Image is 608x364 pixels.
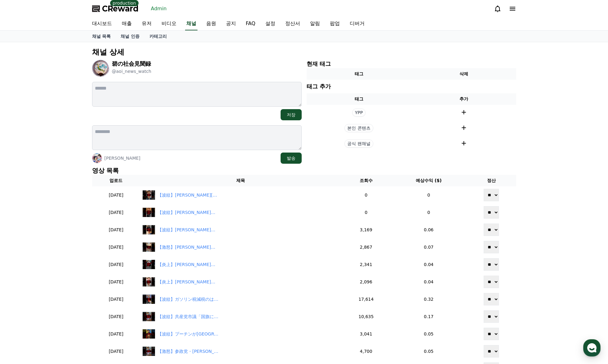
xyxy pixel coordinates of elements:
[260,17,280,30] a: 설정
[391,204,467,221] td: 0
[143,190,339,200] a: 【波紋】橋下徹が石破首相の“怒り”暴露！「旧安倍派が自民をダメにした」にネット騒然 #shorts 【波紋】[PERSON_NAME][PERSON_NAME]“怒り”暴露！「旧[PERSON_...
[391,175,467,186] th: 예상수익 ($)
[341,238,391,256] td: 2,867
[143,295,155,304] img: 【波紋】ガソリン税減税のはずが…自民党「財源確保」が火種に！「国民軽視か？」と非難集中 #shorts
[143,277,339,286] a: 【炎上】ホリエモン、参政党支持者を“ヒナの刷り込み”扱い！「的外れ」とネット激怒 #shorts 【炎上】[PERSON_NAME]、参政党支持者を“ヒナの刷り込み”扱い！「的外れ」とネット激怒...
[307,68,411,80] th: 태그
[352,109,366,117] span: YPP
[92,4,139,14] a: CReward
[158,209,220,216] div: 【波紋】橋下徹が靖国参拝議員を“マッチョ保守”と痛烈批判！「反省を続けろ」にネット騒然… #shorts
[92,221,140,238] td: [DATE]
[391,325,467,343] td: 0.05
[143,312,339,321] a: 【波紋】共産党市議「国旗にバツは憲法でOK」に批判殺到！神谷宗幣の訴えは届くのか？ #shorts 【波紋】共産党市議「国旗にバツは憲法でOK」に批判殺到！[PERSON_NAME]の訴えは届く...
[144,31,172,42] a: 카테고리
[281,109,302,120] button: 저장
[345,17,370,30] a: 디버거
[143,347,339,356] a: 【激怒】参政党・神谷代表が街頭妨害にブチギレ！「民主主義の危機」に法規制訴え #shorts 【激怒】参政党・[PERSON_NAME]が街頭妨害にブチギレ！「民主主義の危機」に法規制訴え #s...
[341,291,391,308] td: 17,614
[157,17,181,30] a: 비디오
[341,175,391,186] th: 조회수
[391,308,467,325] td: 0.17
[143,242,339,252] a: 【激怒】マック「ポケモン」制限も意味なし！「抜け穴だらけ」にネットブチギレ！ #shorts 【激怒】[PERSON_NAME]「ポケモン」制限も意味なし！「抜け穴だらけ」にネットブチギレ！ #...
[391,221,467,238] td: 0.06
[143,225,339,234] a: 【波紋】石破首相が“反省”復活で大炎上！「安倍路線を裏切った？」にネット騒然 #shorts 【波紋】[PERSON_NAME]首相が“反省”復活で大炎上！「[PERSON_NAME]路線を裏切...
[307,82,331,91] p: 태그 추가
[143,329,155,339] img: 【波紋】プーチンがウクライナに領土割譲要求！「国際秩序崩壊」にネット騒然… #shorts
[92,175,140,186] th: 업로드
[158,279,220,285] div: 【炎上】ホリエモン、参政党支持者を“ヒナの刷り込み”扱い！「的外れ」とネット激怒 #shorts
[391,273,467,291] td: 0.04
[158,348,220,355] div: 【激怒】参政党・神谷代表が街頭妨害にブチギレ！「民主主義の危機」に法規制訴え #shorts
[158,227,220,233] div: 【波紋】石破首相が“反省”復活で大炎上！「安倍路線を裏切った？」にネット騒然 #shorts
[143,329,339,339] a: 【波紋】プーチンがウクライナに領土割譲要求！「国際秩序崩壊」にネット騒然… #shorts 【波紋】プーチンが[GEOGRAPHIC_DATA]に領土割譲要求！「国際秩序崩壊」にネット騒然… #...
[467,175,516,186] th: 정산
[158,313,220,320] div: 【波紋】共産党市議「国旗にバツは憲法でOK」に批判殺到！神谷宗幣の訴えは届くのか？ #shorts
[158,192,220,198] div: 【波紋】橋下徹が石破首相の“怒り”暴露！「旧安倍派が自民をダメにした」にネット騒然 #shorts
[92,186,140,204] td: [DATE]
[307,93,411,105] th: 태그
[341,343,391,360] td: 4,700
[92,47,516,57] p: 채널 상세
[158,244,220,251] div: 【激怒】マック「ポケモン」制限も意味なし！「抜け穴だらけ」にネットブチギレ！ #shorts
[158,296,220,303] div: 【波紋】ガソリン税減税のはずが…自民党「財源確保」が火種に！「国民軽視か？」と非難集中 #shorts
[325,17,345,30] a: 팝업
[102,4,139,14] span: CReward
[116,31,144,42] a: 채널 인증
[391,343,467,360] td: 0.05
[341,308,391,325] td: 10,635
[341,186,391,204] td: 0
[143,347,155,356] img: 【激怒】参政党・神谷代表が街頭妨害にブチギレ！「民主主義の危機」に法規制訴え #shorts
[280,17,305,30] a: 정산서
[143,277,155,286] img: 【炎上】ホリエモン、参政党支持者を“ヒナの刷り込み”扱い！「的外れ」とネット激怒 #shorts
[143,190,155,200] img: 【波紋】橋下徹が石破首相の“怒り”暴露！「旧安倍派が自民をダメにした」にネット騒然 #shorts
[305,17,325,30] a: 알림
[411,68,516,80] th: 삭제
[185,17,197,30] a: 채널
[143,260,339,269] a: 【炎上】開星・野々村監督、広陵問題で「武士道」主張にネット騒然… #shorts 【炎上】[PERSON_NAME]・[PERSON_NAME]監督、広陵問題で「武士道」主張にネット騒然… #s...
[241,17,260,30] a: FAQ
[341,204,391,221] td: 0
[92,238,140,256] td: [DATE]
[143,225,155,234] img: 【波紋】石破首相が“反省”復活で大炎上！「安倍路線を裏切った？」にネット騒然 #shorts
[341,273,391,291] td: 2,096
[143,260,155,269] img: 【炎上】開星・野々村監督、広陵問題で「武士道」主張にネット騒然… #shorts
[158,331,220,337] div: 【波紋】プーチンがウクライナに領土割譲要求！「国際秩序崩壊」にネット騒然… #shorts
[92,343,140,360] td: [DATE]
[391,238,467,256] td: 0.07
[92,60,109,77] img: 碧の社会見聞録
[201,17,221,30] a: 음원
[143,242,155,252] img: 【激怒】マック「ポケモン」制限も意味なし！「抜け穴だらけ」にネットブチギレ！ #shorts
[149,4,169,14] a: Admin
[341,221,391,238] td: 3,169
[92,153,102,163] img: 野比のび太
[341,325,391,343] td: 3,041
[143,208,339,217] a: 【波紋】橋下徹が靖国参拝議員を“マッチョ保守”と痛烈批判！「反省を続けろ」にネット騒然… #shorts 【波紋】[PERSON_NAME]靖国参拝議員を“マッチョ保守”と痛烈批判！「反省を続け...
[307,60,516,68] p: 현재 태그
[140,175,341,186] th: 제목
[112,60,151,68] p: 碧の社会見聞録
[344,140,373,148] span: 공식 팬채널
[104,155,140,161] p: [PERSON_NAME]
[143,295,339,304] a: 【波紋】ガソリン税減税のはずが…自民党「財源確保」が火種に！「国民軽視か？」と非難集中 #shorts 【波紋】ガソリン税減税のはずが…自民党「財源確保」が火種に！「国民軽視か？」と非難集中 #...
[411,93,516,105] th: 추가
[391,256,467,273] td: 0.04
[87,31,116,42] a: 채널 목록
[92,325,140,343] td: [DATE]
[92,308,140,325] td: [DATE]
[391,186,467,204] td: 0
[92,273,140,291] td: [DATE]
[158,261,220,268] div: 【炎上】開星・野々村監督、広陵問題で「武士道」主張にネット騒然… #shorts
[391,291,467,308] td: 0.32
[143,208,155,217] img: 【波紋】橋下徹が靖国参拝議員を“マッチョ保守”と痛烈批判！「反省を続けろ」にネット騒然… #shorts
[92,291,140,308] td: [DATE]
[92,166,516,175] p: 영상 목록
[137,17,157,30] a: 유저
[92,204,140,221] td: [DATE]
[112,68,151,74] p: @aoi_news_watch
[92,256,140,273] td: [DATE]
[117,17,137,30] a: 매출
[344,124,373,132] span: 본인 콘텐츠
[143,312,155,321] img: 【波紋】共産党市議「国旗にバツは憲法でOK」に批判殺到！神谷宗幣の訴えは届くのか？ #shorts
[87,17,117,30] a: 대시보드
[221,17,241,30] a: 공지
